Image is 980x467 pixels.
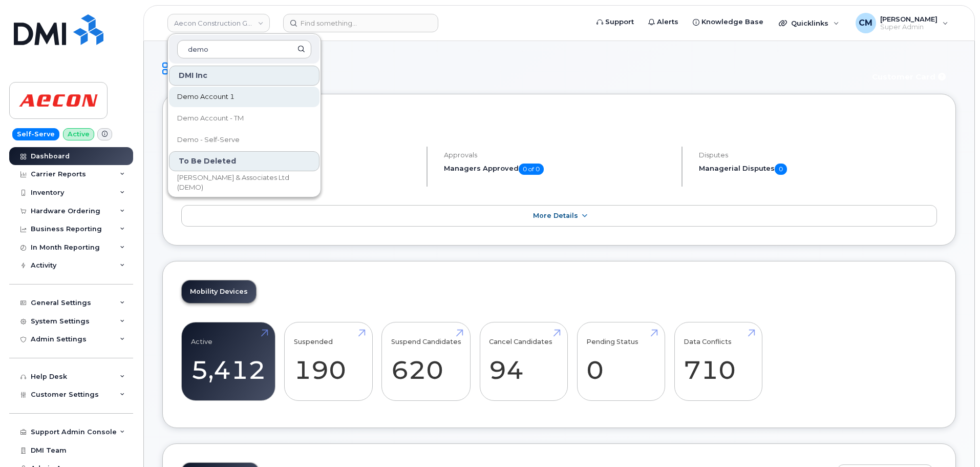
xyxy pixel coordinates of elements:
span: Demo - Self-Serve [177,135,240,145]
a: Suspend Candidates 620 [391,328,461,395]
a: Demo Account - TM [169,108,319,129]
button: Customer Card [864,68,956,86]
h4: Disputes [699,151,937,159]
a: Demo Account 1 [169,87,319,107]
div: DMI Inc [169,66,319,86]
h5: Managers Approved [444,164,673,175]
span: 0 of 0 [519,164,544,175]
span: [PERSON_NAME] & Associates Ltd (DEMO) [177,173,295,193]
a: Pending Status 0 [586,328,655,395]
span: More Details [533,212,578,219]
a: Cancel Candidates 94 [489,328,558,395]
a: Mobility Devices [182,280,256,303]
input: Search [177,40,311,58]
a: Suspended 190 [294,328,363,395]
a: [PERSON_NAME] & Associates Ltd (DEMO) [169,172,319,193]
a: Demo - Self-Serve [169,130,319,150]
span: Demo Account 1 [177,92,235,102]
span: Demo Account - TM [177,113,244,124]
a: Active 5,412 [191,328,266,395]
h2: [DATE] Billing Cycle [181,113,937,128]
div: To Be Deleted [169,151,319,171]
span: 0 [775,164,787,175]
h4: Approvals [444,151,673,159]
h5: Managerial Disputes [699,164,937,175]
h1: Dashboard [162,59,859,77]
a: Data Conflicts 710 [684,328,753,395]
